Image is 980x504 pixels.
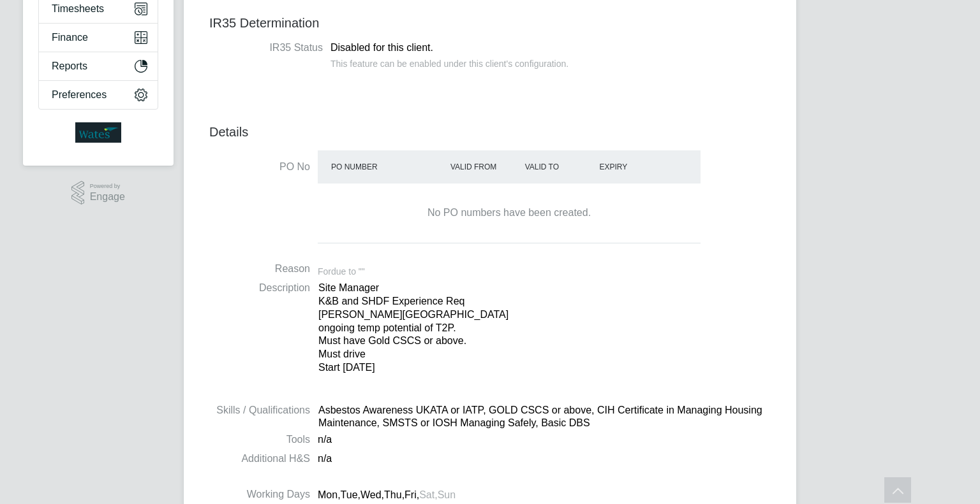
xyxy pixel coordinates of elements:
[318,282,771,375] p: Site Manager K&B and SHDF Experience Req [PERSON_NAME][GEOGRAPHIC_DATA] ongoing temp potential of...
[330,42,433,53] span: Disabled for this client.
[209,263,310,276] label: Reason
[209,488,310,501] label: Working Days
[447,155,522,178] div: Valid From
[75,122,121,143] img: wates-logo-retina.png
[52,89,107,101] span: Preferences
[522,155,597,178] div: Valid To
[318,453,332,464] span: n/a
[318,404,771,431] div: Asbestos Awareness UKATA or IATP, GOLD CSCS or above, CIH Certificate in Managing Housing Mainten...
[318,489,341,500] span: Mon,
[330,55,568,69] div: This feature can be enabled under this client's configuration.
[209,282,310,295] label: Description
[341,489,360,500] span: Tue,
[405,489,419,500] span: Fri,
[52,61,87,72] span: Reports
[438,489,456,500] span: Sun
[318,434,332,445] span: n/a
[330,206,688,220] div: No PO numbers have been created.
[90,192,125,203] span: Engage
[209,433,310,447] label: Tools
[90,181,125,192] span: Powered by
[209,161,310,174] label: PO No
[384,489,405,500] span: Thu,
[209,404,310,417] label: Skills / Qualifications
[419,489,437,500] span: Sat,
[52,32,88,43] span: Finance
[71,181,125,205] a: Powered byEngage
[318,263,365,277] div: For due to ""
[39,81,158,109] button: Preferences
[360,489,384,500] span: Wed,
[596,155,671,178] div: Expiry
[209,15,771,31] h3: IR35 Determination
[209,124,771,140] h3: Details
[52,3,104,15] span: Timesheets
[328,155,447,178] div: PO Number
[38,122,158,143] a: Go to home page
[222,41,323,55] label: IR35 Status
[39,52,158,80] button: Reports
[209,452,310,466] label: Additional H&S
[39,24,158,52] button: Finance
